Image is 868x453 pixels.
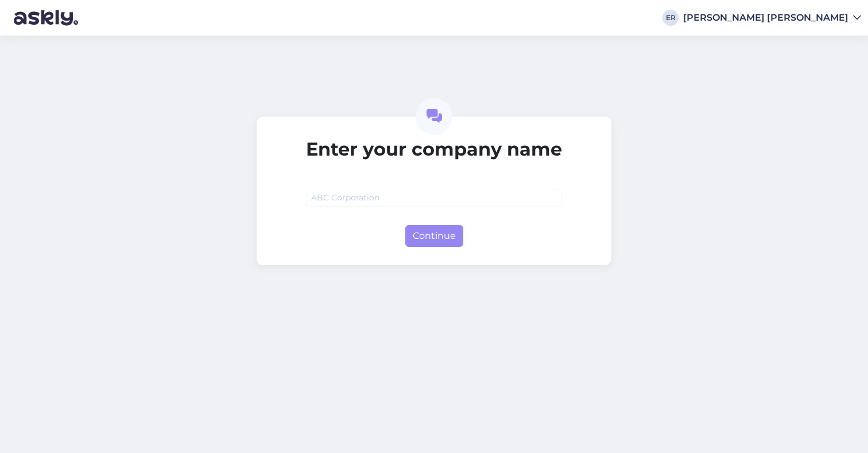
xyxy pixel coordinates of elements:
div: [PERSON_NAME] [PERSON_NAME] [683,13,848,22]
button: Continue [405,225,463,247]
a: [PERSON_NAME] [PERSON_NAME] [683,13,861,22]
input: ABC Corporation [306,189,562,207]
div: ER [662,10,679,26]
h2: Enter your company name [306,138,562,160]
